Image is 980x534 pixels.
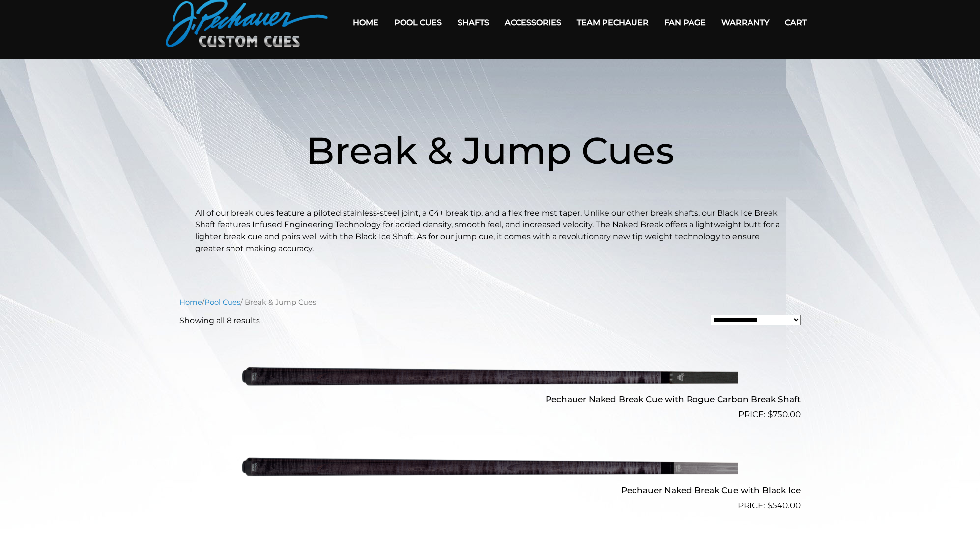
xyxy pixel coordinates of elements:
select: Shop order [711,315,801,325]
img: Pechauer Naked Break Cue with Rogue Carbon Break Shaft [242,335,738,417]
bdi: 750.00 [768,409,801,419]
a: Pool Cues [386,10,450,35]
a: Pool Cues [204,298,240,307]
span: Break & Jump Cues [306,127,674,173]
a: Pechauer Naked Break Cue with Rogue Carbon Break Shaft $750.00 [179,335,801,421]
a: Cart [777,10,814,35]
a: Warranty [714,10,777,35]
p: All of our break cues feature a piloted stainless-steel joint, a C4+ break tip, and a flex free m... [195,207,785,254]
a: Pechauer Naked Break Cue with Black Ice $540.00 [179,425,801,512]
bdi: 540.00 [767,501,801,510]
a: Fan Page [657,10,714,35]
a: Accessories [497,10,569,35]
img: Pechauer Naked Break Cue with Black Ice [242,425,738,508]
a: Team Pechauer [569,10,657,35]
span: $ [768,409,773,419]
span: $ [767,501,772,510]
nav: Breadcrumb [179,297,801,308]
h2: Pechauer Naked Break Cue with Rogue Carbon Break Shaft [179,390,801,408]
a: Home [179,298,202,307]
p: Showing all 8 results [179,315,260,327]
a: Shafts [450,10,497,35]
h2: Pechauer Naked Break Cue with Black Ice [179,481,801,499]
a: Home [345,10,386,35]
